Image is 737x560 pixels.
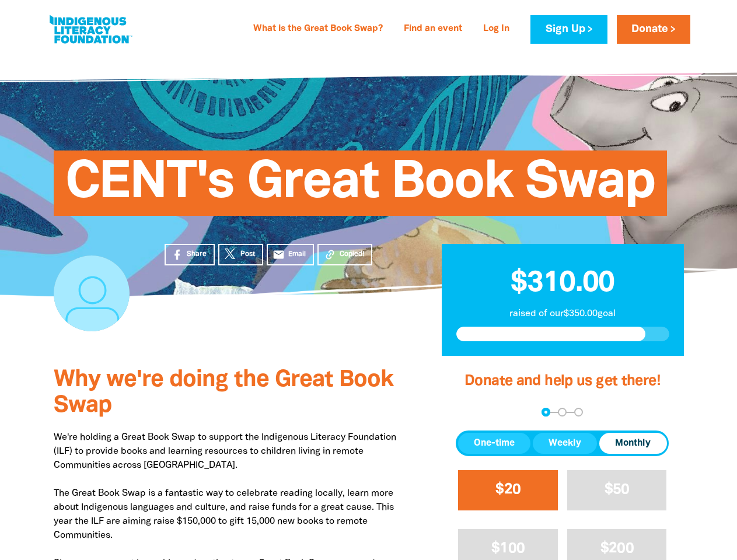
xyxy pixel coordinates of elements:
[464,374,661,388] span: Donate and help us get there!
[491,542,525,555] span: $100
[600,542,634,555] span: $200
[458,470,558,510] button: $20
[165,244,215,265] a: Share
[218,244,263,265] a: Post
[599,433,666,454] button: Monthly
[240,249,255,260] span: Post
[340,249,364,260] span: Copied!
[476,20,516,38] a: Log In
[273,249,285,261] i: email
[558,408,567,416] button: Navigate to step 2 of 3 to enter your details
[495,483,521,496] span: $20
[542,408,550,416] button: Navigate to step 1 of 3 to enter your donation amount
[474,436,515,450] span: One-time
[511,270,614,297] span: $310.00
[617,15,690,44] a: Donate
[567,470,667,510] button: $50
[187,249,207,260] span: Share
[615,436,651,450] span: Monthly
[54,369,393,416] span: Why we're doing the Great Book Swap
[533,433,597,454] button: Weekly
[317,244,372,265] button: Copied!
[288,249,306,260] span: Email
[530,15,607,44] a: Sign Up
[456,307,669,321] p: raised of our $350.00 goal
[397,20,469,38] a: Find an event
[574,408,583,416] button: Navigate to step 3 of 3 to enter your payment details
[456,430,669,456] div: Donation frequency
[65,159,656,216] span: CENT's Great Book Swap
[605,483,630,496] span: $50
[246,20,390,38] a: What is the Great Book Swap?
[458,433,530,454] button: One-time
[267,244,315,265] a: emailEmail
[549,436,581,450] span: Weekly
